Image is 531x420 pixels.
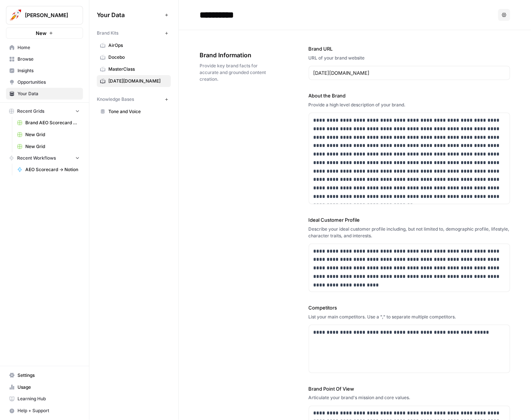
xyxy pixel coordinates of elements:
[25,166,80,173] span: AEO Scorecard -> Notion
[309,314,511,320] div: List your main competitors. Use a "," to separate multiple competitors.
[17,108,44,115] span: Recent Grids
[25,143,80,150] span: New Grid
[6,88,83,100] a: Your Data
[18,90,80,97] span: Your Data
[36,29,47,37] span: New
[18,56,80,62] span: Browse
[18,372,80,379] span: Settings
[6,53,83,65] a: Browse
[25,131,80,138] span: New Grid
[18,79,80,86] span: Opportunities
[6,405,83,417] button: Help + Support
[97,30,118,36] span: Brand Kits
[6,381,83,393] a: Usage
[309,304,511,311] label: Competitors
[18,396,80,403] span: Learning Hub
[14,117,83,129] a: Brand AEO Scorecard Grid
[309,385,511,392] label: Brand Point Of View
[6,106,83,117] button: Recent Grids
[108,54,168,61] span: Docebo
[309,226,511,239] div: Describe your ideal customer profile including, but not limited to, demographic profile, lifestyl...
[97,39,171,51] a: AirOps
[309,102,511,108] div: Provide a high level description of your brand.
[25,12,70,19] span: [PERSON_NAME]
[108,108,168,115] span: Tone and Voice
[18,408,80,414] span: Help + Support
[6,76,83,88] a: Opportunities
[17,155,56,161] span: Recent Workflows
[6,369,83,381] a: Settings
[200,51,267,60] span: Brand Information
[6,6,83,25] button: Workspace: Alex Testing
[97,51,171,63] a: Docebo
[6,153,83,164] button: Recent Workflows
[18,384,80,391] span: Usage
[6,393,83,405] a: Learning Hub
[200,62,267,83] span: Provide key brand facts for accurate and grounded content creation.
[14,129,83,141] a: New Grid
[97,75,171,87] a: [DATE][DOMAIN_NAME]
[97,96,134,103] span: Knowledge Bases
[14,164,83,176] a: AEO Scorecard -> Notion
[18,44,80,51] span: Home
[6,28,83,39] button: New
[309,216,511,224] label: Ideal Customer Profile
[25,119,80,126] span: Brand AEO Scorecard Grid
[309,55,511,61] div: URL of your brand website
[314,69,506,77] input: www.sundaysoccer.com
[18,67,80,74] span: Insights
[309,45,511,52] label: Brand URL
[9,9,22,22] img: Alex Testing Logo
[108,78,168,84] span: [DATE][DOMAIN_NAME]
[108,42,168,49] span: AirOps
[97,106,171,118] a: Tone and Voice
[309,395,511,401] div: Articulate your brand's mission and core values.
[6,42,83,54] a: Home
[108,66,168,73] span: MasterClass
[14,141,83,153] a: New Grid
[97,63,171,75] a: MasterClass
[97,10,162,19] span: Your Data
[309,92,511,99] label: About the Brand
[6,65,83,77] a: Insights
